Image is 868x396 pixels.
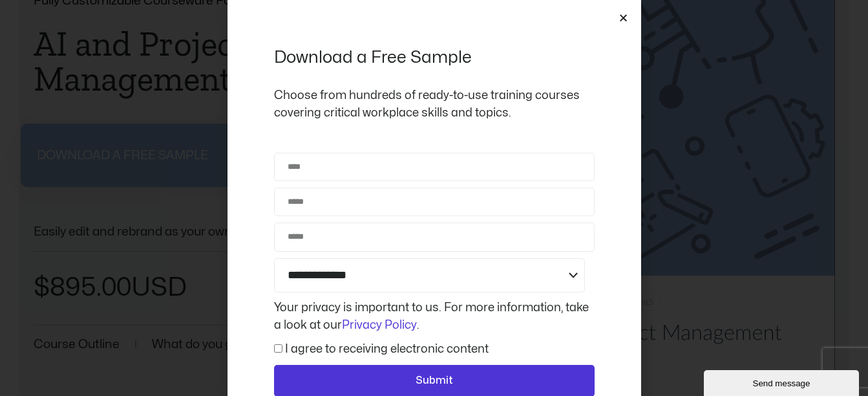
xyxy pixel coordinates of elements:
[274,47,595,69] h2: Download a Free Sample
[416,373,453,390] span: Submit
[704,368,862,396] iframe: chat widget
[342,320,417,331] a: Privacy Policy
[274,87,595,122] p: Choose from hundreds of ready-to-use training courses covering critical workplace skills and topics.
[619,13,628,23] a: Close
[285,344,489,355] label: I agree to receiving electronic content
[271,299,598,334] div: Your privacy is important to us. For more information, take a look at our .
